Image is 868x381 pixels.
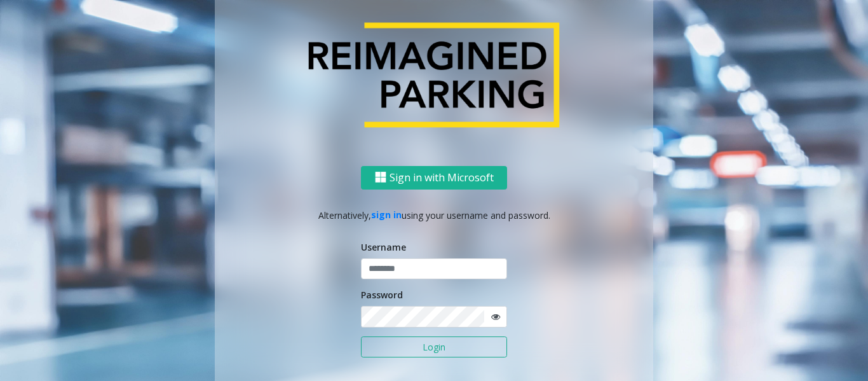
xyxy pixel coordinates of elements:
label: Username [361,240,406,254]
label: Password [361,288,403,301]
button: Sign in with Microsoft [361,165,507,189]
a: sign in [371,209,402,221]
button: Login [361,336,507,358]
p: Alternatively, using your username and password. [227,208,641,221]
